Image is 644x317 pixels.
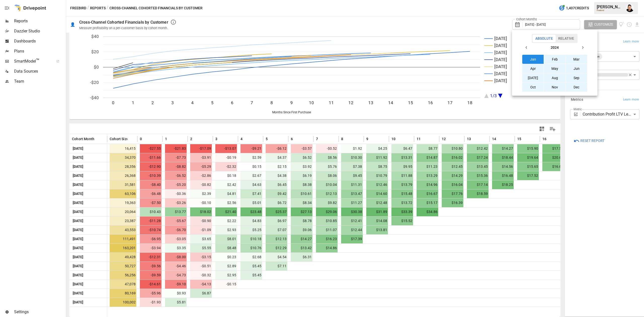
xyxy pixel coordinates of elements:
[566,64,587,73] button: Jun
[522,73,544,82] button: [DATE]
[533,35,556,42] button: Absolute
[566,83,587,92] button: Dec
[544,83,566,92] button: Nov
[522,55,544,64] button: Jan
[544,73,566,82] button: Aug
[566,55,587,64] button: Mar
[544,64,566,73] button: May
[531,43,578,52] button: 2024
[522,64,544,73] button: Apr
[566,73,587,82] button: Sep
[555,35,577,42] button: Relative
[522,83,544,92] button: Oct
[544,55,566,64] button: Feb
